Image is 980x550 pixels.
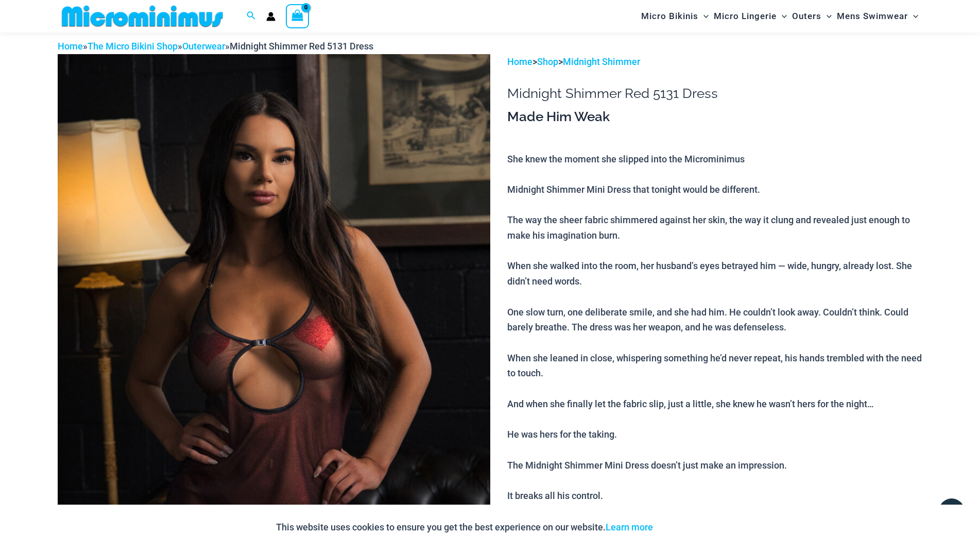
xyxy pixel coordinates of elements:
span: Menu Toggle [777,3,787,29]
a: Mens SwimwearMenu ToggleMenu Toggle [834,3,921,29]
a: Learn more [606,522,653,532]
span: Menu Toggle [698,3,709,29]
span: » » » [58,41,373,52]
a: Micro BikinisMenu ToggleMenu Toggle [639,3,711,29]
a: Home [58,41,83,52]
a: Shop [537,56,558,67]
a: OutersMenu ToggleMenu Toggle [789,3,834,29]
h1: Midnight Shimmer Red 5131 Dress [507,86,922,102]
p: This website uses cookies to ensure you get the best experience on our website. [276,520,653,535]
a: Outerwear [182,41,225,52]
a: Account icon link [266,12,276,21]
span: Midnight Shimmer Red 5131 Dress [230,41,373,52]
a: Home [507,56,532,67]
h3: Made Him Weak [507,108,922,126]
a: Midnight Shimmer [563,56,640,67]
span: Outers [792,3,821,29]
button: Accept [661,515,704,540]
a: Search icon link [247,10,256,23]
span: Mens Swimwear [837,3,908,29]
span: Micro Bikinis [641,3,698,29]
span: Menu Toggle [821,3,832,29]
a: The Micro Bikini Shop [88,41,178,52]
img: MM SHOP LOGO FLAT [58,5,227,28]
a: View Shopping Cart, empty [286,4,310,28]
span: Micro Lingerie [714,3,777,29]
span: Menu Toggle [908,3,918,29]
p: > > [507,54,922,70]
nav: Site Navigation [637,2,923,31]
a: Micro LingerieMenu ToggleMenu Toggle [711,3,789,29]
p: She knew the moment she slipped into the Microminimus Midnight Shimmer Mini Dress that tonight wo... [507,152,922,535]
